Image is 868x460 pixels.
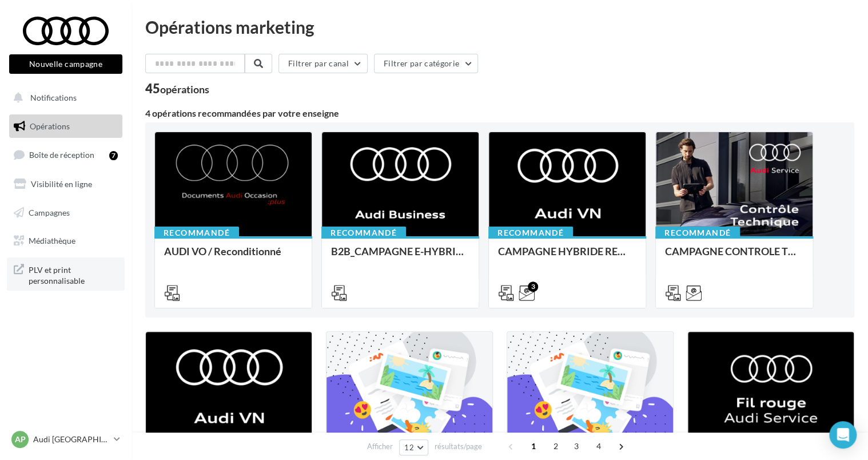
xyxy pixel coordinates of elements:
[547,437,565,455] span: 2
[498,245,636,268] div: CAMPAGNE HYBRIDE RECHARGEABLE
[29,207,70,217] span: Campagnes
[160,84,209,94] div: opérations
[7,257,125,291] a: PLV et print personnalisable
[7,86,120,110] button: Notifications
[9,54,122,74] button: Nouvelle campagne
[7,142,125,167] a: Boîte de réception7
[31,179,92,189] span: Visibilité en ligne
[665,245,803,268] div: CAMPAGNE CONTROLE TECHNIQUE 25€ OCTOBRE
[30,93,77,102] span: Notifications
[278,54,368,73] button: Filtrer par canal
[7,229,125,253] a: Médiathèque
[164,245,302,268] div: AUDI VO / Reconditionné
[488,227,573,239] div: Recommandé
[154,227,239,239] div: Recommandé
[15,434,26,445] span: AP
[524,437,543,455] span: 1
[435,441,482,452] span: résultats/page
[30,121,70,131] span: Opérations
[404,443,414,452] span: 12
[528,281,538,292] div: 3
[145,82,209,95] div: 45
[829,421,857,449] div: Open Intercom Messenger
[9,429,122,450] a: AP Audi [GEOGRAPHIC_DATA] 16
[29,236,75,245] span: Médiathèque
[7,201,125,225] a: Campagnes
[7,114,125,138] a: Opérations
[145,18,854,35] div: Opérations marketing
[367,441,393,452] span: Afficher
[321,227,406,239] div: Recommandé
[33,434,109,445] p: Audi [GEOGRAPHIC_DATA] 16
[29,150,94,160] span: Boîte de réception
[145,109,854,118] div: 4 opérations recommandées par votre enseigne
[7,172,125,196] a: Visibilité en ligne
[655,227,740,239] div: Recommandé
[109,151,118,160] div: 7
[399,439,428,455] button: 12
[590,437,608,455] span: 4
[29,262,118,287] span: PLV et print personnalisable
[567,437,586,455] span: 3
[374,54,478,73] button: Filtrer par catégorie
[331,245,469,268] div: B2B_CAMPAGNE E-HYBRID OCTOBRE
